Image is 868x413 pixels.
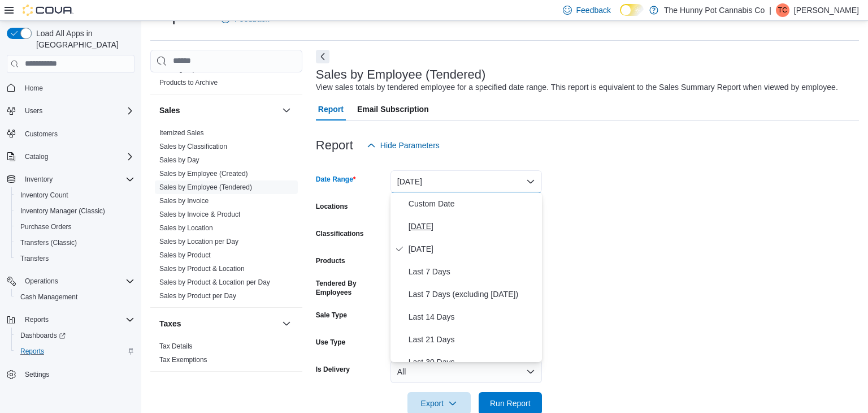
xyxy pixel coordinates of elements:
span: Sales by Day [159,156,199,165]
div: View sales totals by tendered employee for a specified date range. This report is equivalent to t... [316,81,838,93]
span: Run Report [490,398,531,409]
button: Transfers (Classic) [11,235,139,251]
a: Sales by Location [159,224,213,232]
p: The Hunny Pot Cannabis Co [664,3,765,17]
h3: Report [316,139,353,152]
span: Inventory Count [20,191,68,200]
h3: Sales [159,105,180,116]
img: Cova [23,5,73,16]
a: Transfers [16,252,53,265]
span: Last 7 Days (excluding [DATE]) [409,287,537,301]
a: Sales by Invoice [159,197,209,205]
a: Home [20,81,47,95]
a: Cash Management [16,290,82,304]
span: Custom Date [409,197,537,210]
span: Load All Apps in [GEOGRAPHIC_DATA] [32,28,134,50]
h3: Taxes [159,318,181,329]
label: Classifications [316,229,364,238]
button: Settings [2,366,139,382]
button: Home [2,80,139,96]
label: Use Type [316,338,345,347]
p: | [769,3,771,17]
span: Inventory Manager (Classic) [16,204,134,218]
span: Transfers (Classic) [20,238,77,247]
span: Transfers [20,254,49,263]
span: Home [25,84,43,93]
span: Cash Management [20,292,77,302]
span: Products to Archive [159,78,218,87]
button: Inventory [20,173,57,186]
a: Inventory Count [16,188,73,202]
label: Locations [316,202,348,211]
button: Sales [159,105,277,116]
span: Settings [25,370,49,379]
div: Tabatha Cruickshank [776,3,789,17]
span: Settings [20,367,134,381]
span: Inventory Count [16,188,134,202]
span: Dashboards [20,331,66,340]
button: [DATE] [390,170,542,193]
a: Sales by Employee (Created) [159,170,248,178]
span: [DATE] [409,242,537,256]
span: Customers [20,127,134,141]
span: Operations [20,274,134,288]
span: Dashboards [16,329,134,342]
a: Dashboards [11,328,139,343]
span: Inventory Manager (Classic) [20,206,105,216]
span: Users [25,106,42,115]
span: Customers [25,130,58,139]
span: Reports [25,315,49,324]
span: Purchase Orders [20,222,72,231]
a: Tax Details [159,342,193,350]
button: Users [2,103,139,119]
span: Sales by Invoice & Product [159,210,240,219]
label: Tendered By Employees [316,279,386,297]
input: Dark Mode [620,4,644,16]
span: Sales by Invoice [159,196,209,205]
a: Dashboards [16,329,70,342]
span: Catalog [20,150,134,164]
button: All [390,360,542,383]
span: Sales by Product & Location [159,264,245,273]
span: Sales by Location [159,223,213,233]
label: Sale Type [316,311,347,320]
a: Inventory Manager (Classic) [16,204,110,218]
span: Sales by Product & Location per Day [159,278,270,287]
button: Sales [280,104,293,117]
button: Reports [11,343,139,359]
button: Taxes [280,317,293,330]
a: Settings [20,368,54,381]
span: Last 14 Days [409,310,537,324]
span: Inventory [20,173,134,186]
label: Products [316,256,345,265]
button: Operations [20,274,63,288]
span: Sales by Employee (Tendered) [159,183,252,192]
button: Catalog [2,149,139,165]
a: Sales by Employee (Tendered) [159,183,252,191]
span: Reports [20,313,134,326]
a: Sales by Product per Day [159,292,236,300]
h3: Sales by Employee (Tendered) [316,68,486,81]
span: Catalog [25,152,48,161]
a: Sales by Location per Day [159,238,238,246]
a: Catalog Export [159,65,204,73]
span: TC [778,3,787,17]
span: Last 30 Days [409,355,537,369]
button: Hide Parameters [362,134,444,157]
button: Operations [2,273,139,289]
a: Sales by Classification [159,143,227,150]
span: Email Subscription [357,98,429,121]
a: Sales by Invoice & Product [159,210,240,218]
a: Tax Exemptions [159,356,207,364]
span: Transfers (Classic) [16,236,134,249]
button: Inventory Manager (Classic) [11,203,139,219]
button: Inventory Count [11,187,139,203]
a: Customers [20,127,62,141]
button: Users [20,104,47,118]
span: Home [20,81,134,95]
span: Tax Exemptions [159,355,207,364]
span: Sales by Product [159,251,211,260]
span: Sales by Employee (Created) [159,169,248,178]
span: Reports [20,347,44,356]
